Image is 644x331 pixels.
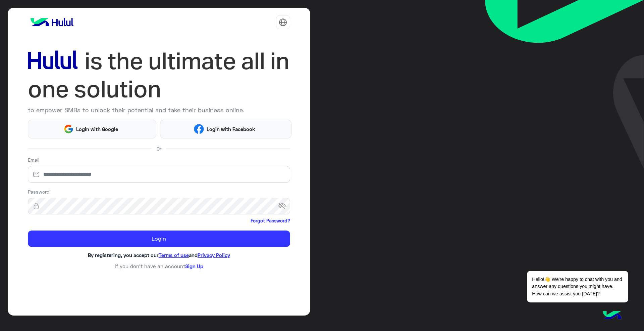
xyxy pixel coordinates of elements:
[160,120,291,138] button: Login with Facebook
[28,106,290,115] p: to empower SMBs to unlock their potential and take their business online.
[198,252,230,258] a: Privacy Policy
[189,252,198,258] span: and
[28,231,290,247] button: Login
[600,304,624,328] img: hulul-logo.png
[279,18,287,27] img: tab
[278,200,290,212] span: visibility_off
[157,145,161,152] span: Or
[28,188,50,195] label: Password
[251,217,290,224] a: Forgot Password?
[28,47,290,103] img: hululLoginTitle_EN.svg
[185,263,203,269] a: Sign Up
[88,252,159,258] span: By registering, you accept our
[28,156,39,163] label: Email
[28,120,157,138] button: Login with Google
[63,124,73,134] img: Google
[28,171,45,178] img: email
[159,252,189,258] a: Terms of use
[74,125,121,133] span: Login with Google
[28,15,76,29] img: logo
[194,124,204,134] img: Facebook
[28,263,290,269] h6: If you don’t have an account
[28,203,45,209] img: lock
[204,125,258,133] span: Login with Facebook
[527,271,628,302] span: Hello!👋 We're happy to chat with you and answer any questions you might have. How can we assist y...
